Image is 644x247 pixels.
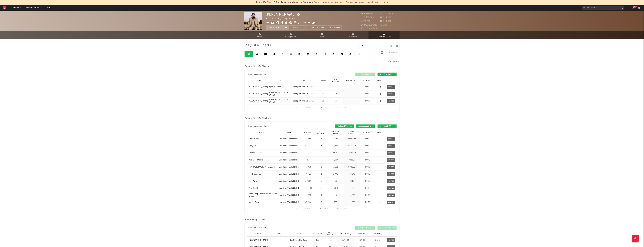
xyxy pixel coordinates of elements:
[279,159,300,161] div: Lost (feat. The Kid LAROI)
[249,239,268,242] div: [GEOGRAPHIC_DATA]
[361,20,371,22] span: 59,339
[249,100,268,102] a: [GEOGRAPHIC_DATA]
[249,152,262,154] div: Country Top 50
[361,24,391,26] span: 14,145,273 Monthly Listeners
[247,124,322,128] div: Showing results for
[244,31,275,39] a: Music
[325,208,326,209] span: of
[369,31,400,39] a: Playlists/Charts
[344,145,359,147] div: 2,191,240
[321,107,323,108] span: to
[279,145,300,147] div: Lost (feat. The Kid LAROI)
[331,86,342,88] div: 27
[316,166,327,169] div: 3
[373,233,381,235] span: Exited On
[290,239,310,242] a: Lost (feat. The Kid LAROI)
[279,137,300,140] div: Lost (feat. The Kid LAROI)
[244,218,265,221] span: Past Spotify Charts
[277,233,280,235] span: City
[328,173,343,176] div: 2,096
[344,137,359,140] div: 7,655,528
[275,31,306,39] a: Engagement
[249,137,277,140] a: Hot Country
[269,98,292,104] div: [GEOGRAPHIC_DATA] (Pulse)
[312,21,317,25] button: Edit
[337,208,341,210] button: Next
[358,233,365,235] span: Added On
[379,126,392,127] span: Algorithmic ( 79 )
[266,12,301,17] div: [PERSON_NAME]
[316,159,327,161] div: 4
[361,152,375,154] div: [DATE]
[279,152,300,154] div: Lost (feat. The Kid LAROI)
[285,35,297,39] span: Engagement
[355,73,375,76] button: Country Charts(0)
[344,131,358,134] span: Playlist Followers
[344,208,348,210] button: Last
[325,107,327,108] span: of
[325,232,334,236] span: Peak Position
[259,132,265,133] span: Playlist
[328,137,343,140] div: 50,354
[316,201,327,204] div: 5
[379,74,392,75] span: City Charts ( 3 )
[361,93,375,95] div: [DATE]
[264,125,267,128] div: lost
[296,107,300,108] button: First
[328,152,343,154] div: 24,392
[258,1,313,4] span: Spotify Charts & Playlists not updating on Sodatone
[337,239,354,242] div: 294,484
[302,187,315,190] div: 22 / 100
[249,152,277,154] a: Country Top 50
[331,100,342,102] div: 21
[328,180,343,183] div: 708
[249,166,277,169] a: Hot Hits [GEOGRAPHIC_DATA]
[361,86,375,88] div: [DATE]
[328,166,343,169] div: 2,621
[293,93,316,95] a: Lost (feat. The Kid LAROI)
[357,227,371,229] span: Country Charts ( 4 )
[269,91,292,97] a: [GEOGRAPHIC_DATA] (Pulse)
[361,187,375,190] div: [DATE]
[244,117,271,120] span: Current Spotify Playlists
[301,80,305,81] span: Song
[302,180,315,183] div: 3 / 200
[312,233,322,235] span: Exit Position
[328,159,343,161] div: 1,037
[317,93,330,95] div: 36
[244,65,269,68] span: Current Spotify Charts
[377,132,382,133] span: Trend
[363,132,371,133] span: Added On
[384,51,398,54] div: Include Features
[328,187,343,190] div: 1,014
[344,173,359,176] div: 429,549
[320,208,322,209] span: to
[249,180,277,183] a: Frat Party
[378,73,397,76] button: City Charts(3)
[344,107,348,108] button: Last
[266,25,283,30] button: Tracking
[361,137,375,140] div: [DATE]
[249,86,268,88] a: [GEOGRAPHIC_DATA]
[361,28,377,29] span: Jump Score: 74.2
[249,187,277,190] a: Pop Country
[316,194,327,197] div: 1
[244,44,271,47] span: Playlists/Charts
[279,180,300,183] div: Lost (feat. The Kid LAROI)
[254,80,261,81] span: Country
[344,152,359,154] div: 1,813,950
[302,152,315,154] div: 46 / 50
[316,145,327,147] div: 3
[361,180,375,183] div: [DATE]
[344,187,359,190] div: 239,272
[302,166,315,169] div: 17 / 75
[337,126,350,127] span: Editorial ( 14 )
[44,5,53,11] a: Charts
[279,194,300,197] div: Lost (feat. The Kid LAROI)
[311,239,324,242] div: 199
[361,100,375,102] div: [DATE]
[249,193,277,198] a: [DATE] Top Country Music ☆ Top 50 Hits
[335,124,354,128] button: Editorial(14)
